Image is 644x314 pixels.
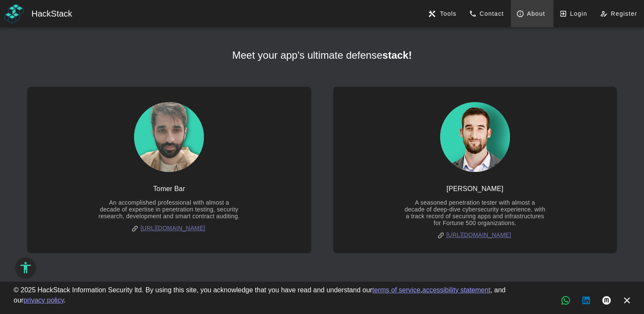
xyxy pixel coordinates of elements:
span: About [519,10,545,17]
a: terms of service [372,286,421,294]
strong: stack! [382,49,412,61]
div: A seasoned penetration tester with almost a decade of deep-dive cybersecurity experience, with a ... [404,199,546,226]
div: Stack [31,8,227,20]
span: Hack [31,9,51,18]
button: Accessibility Options [15,257,36,278]
a: WhatsApp chat, new tab [555,290,576,311]
span: Login [562,10,587,17]
a: [URL][DOMAIN_NAME] [140,225,205,231]
span: Contact [471,10,504,17]
img: HackStack profile picture [440,102,510,172]
span: Register [603,10,637,17]
a: privacy policy [23,297,64,304]
a: accessibility statement [422,286,490,294]
div: An accomplished professional with almost a decade of expertise in penetration testing, security r... [98,199,240,220]
img: HackStack [3,3,25,24]
div: Tomer Bar [39,184,299,194]
a: [URL][DOMAIN_NAME] [446,231,511,238]
div: © 2025 HackStack Information Security ltd. By using this site, you acknowledge that you have read... [14,285,532,305]
a: LinkedIn button, new tab [576,290,596,311]
img: HackStack profile picture [134,102,204,172]
span: Tools [439,10,456,17]
div: [PERSON_NAME] [345,184,605,194]
a: Medium articles, new tab [596,290,617,311]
